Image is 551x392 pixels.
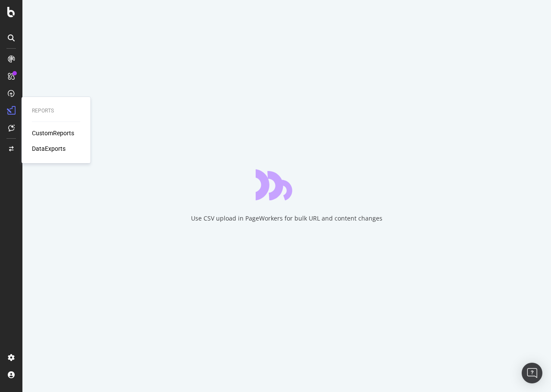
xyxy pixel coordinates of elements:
div: Open Intercom Messenger [522,363,542,383]
a: CustomReports [32,129,74,137]
div: Use CSV upload in PageWorkers for bulk URL and content changes [191,214,382,223]
div: Reports [32,107,80,115]
div: animation [256,169,318,200]
a: DataExports [32,144,66,153]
